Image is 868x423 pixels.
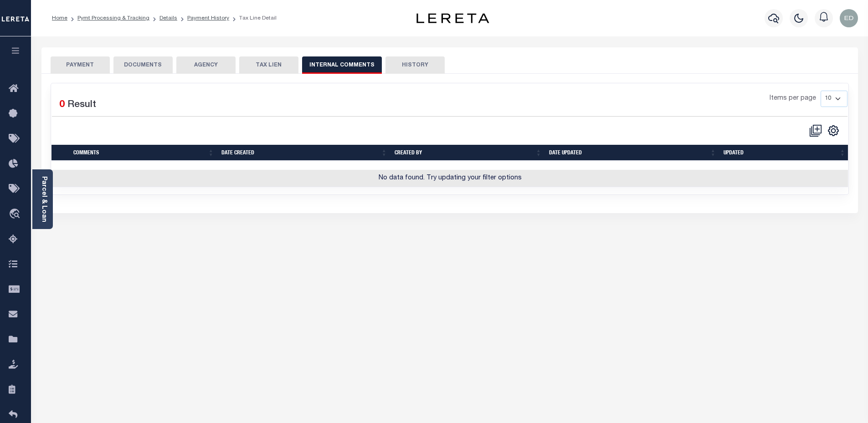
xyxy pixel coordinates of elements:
[416,13,489,23] img: logo-dark.svg
[51,56,110,74] button: PAYMENT
[218,145,391,161] th: Date Created: activate to sort column ascending
[59,100,65,110] span: 0
[159,15,177,21] a: Details
[840,9,858,27] img: svg+xml;base64,PHN2ZyB4bWxucz0iaHR0cDovL3d3dy53My5vcmcvMjAwMC9zdmciIHBvaW50ZXItZXZlbnRzPSJub25lIi...
[545,145,720,161] th: Date Updated: activate to sort column ascending
[51,145,70,161] th: &nbsp;
[239,56,298,74] button: TAX LIEN
[9,209,23,220] i: travel_explore
[113,56,173,74] button: DOCUMENTS
[720,145,849,161] th: Updated: activate to sort column ascending
[41,176,47,222] a: Parcel & Loan
[51,170,849,188] td: No data found. Try updating your filter options
[176,56,236,74] button: AGENCY
[70,145,218,161] th: Comments: activate to sort column ascending
[391,145,545,161] th: Created By: activate to sort column ascending
[77,15,149,21] a: Pymt Processing & Tracking
[187,15,229,21] a: Payment History
[67,98,96,112] label: Result
[302,56,382,74] button: INTERNAL COMMENTS
[52,15,67,21] a: Home
[770,94,816,104] span: Items per page
[385,56,445,74] button: HISTORY
[229,14,277,22] li: Tax Line Detail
